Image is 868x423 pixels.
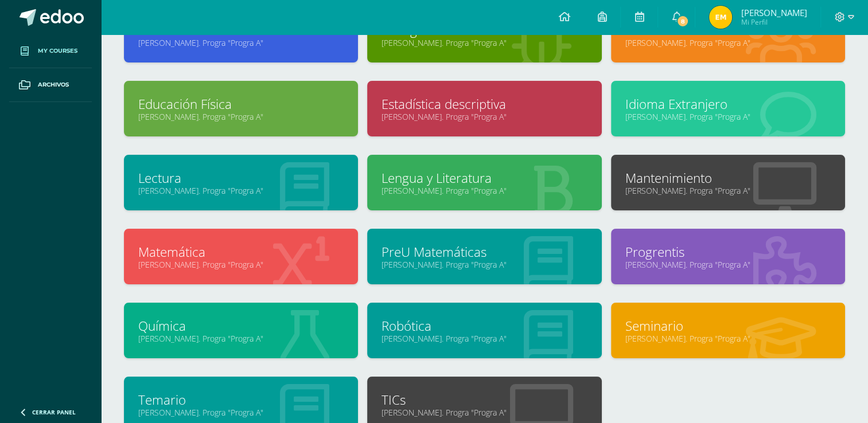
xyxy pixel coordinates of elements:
[138,95,344,113] a: Educación Física
[382,169,587,187] a: Lengua y Literatura
[138,317,344,335] a: Química
[138,259,344,270] a: [PERSON_NAME]. Progra "Progra A"
[625,185,831,196] a: [PERSON_NAME]. Progra "Progra A"
[382,333,587,344] a: [PERSON_NAME]. Progra "Progra A"
[138,391,344,409] a: Temario
[625,243,831,261] a: Progrentis
[138,169,344,187] a: Lectura
[138,37,344,48] a: [PERSON_NAME]. Progra "Progra A"
[9,34,92,68] a: My courses
[625,37,831,48] a: [PERSON_NAME]. Progra "Progra A"
[741,7,807,18] span: [PERSON_NAME]
[138,185,344,196] a: [PERSON_NAME]. Progra "Progra A"
[625,95,831,113] a: Idioma Extranjero
[625,259,831,270] a: [PERSON_NAME]. Progra "Progra A"
[625,111,831,122] a: [PERSON_NAME]. Progra "Progra A"
[709,6,732,29] img: a3cac6e9f30f36fe898afa7be4061810.png
[138,111,344,122] a: [PERSON_NAME]. Progra "Progra A"
[32,408,76,416] span: Cerrar panel
[9,68,92,102] a: Archivos
[625,333,831,344] a: [PERSON_NAME]. Progra "Progra A"
[138,243,344,261] a: Matemática
[382,95,587,113] a: Estadística descriptiva
[38,46,77,56] span: My courses
[676,15,689,28] span: 8
[625,169,831,187] a: Mantenimiento
[382,111,587,122] a: [PERSON_NAME]. Progra "Progra A"
[625,317,831,335] a: Seminario
[382,37,587,48] a: [PERSON_NAME]. Progra "Progra A"
[382,259,587,270] a: [PERSON_NAME]. Progra "Progra A"
[138,333,344,344] a: [PERSON_NAME]. Progra "Progra A"
[38,80,69,89] span: Archivos
[382,243,587,261] a: PreU Matemáticas
[382,407,587,418] a: [PERSON_NAME]. Progra "Progra A"
[138,407,344,418] a: [PERSON_NAME]. Progra "Progra A"
[741,17,807,27] span: Mi Perfil
[382,185,587,196] a: [PERSON_NAME]. Progra "Progra A"
[382,317,587,335] a: Robótica
[382,391,587,409] a: TICs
